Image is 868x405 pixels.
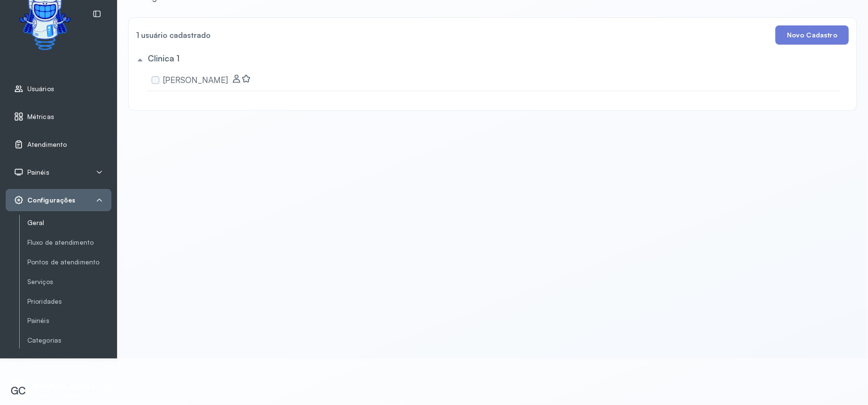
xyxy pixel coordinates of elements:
[775,25,849,45] button: Novo Cadastro
[14,112,103,121] a: Métricas
[27,258,111,266] a: Pontos de atendimento
[27,85,54,93] span: Usuários
[27,296,111,308] a: Prioridades
[27,217,111,229] a: Geral
[27,168,49,177] span: Painéis
[14,84,103,94] a: Usuários
[35,391,95,399] p: Administrador
[35,382,95,391] p: [PERSON_NAME]
[136,28,211,42] h4: 1 usuário cadastrado
[14,140,103,149] a: Atendimento
[27,141,67,149] span: Atendimento
[148,53,179,63] h5: Clinica 1
[27,238,111,247] a: Fluxo de atendimento
[27,276,111,288] a: Serviços
[27,278,111,286] a: Serviços
[163,75,228,85] span: [PERSON_NAME]
[27,336,111,345] a: Categorias
[27,113,54,121] span: Métricas
[27,196,75,204] span: Configurações
[27,237,111,249] a: Fluxo de atendimento
[27,298,111,306] a: Prioridades
[27,334,111,346] a: Categorias
[27,317,111,325] a: Painéis
[27,256,111,268] a: Pontos de atendimento
[27,315,111,327] a: Painéis
[27,361,51,369] span: Suporte
[27,219,111,227] a: Geral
